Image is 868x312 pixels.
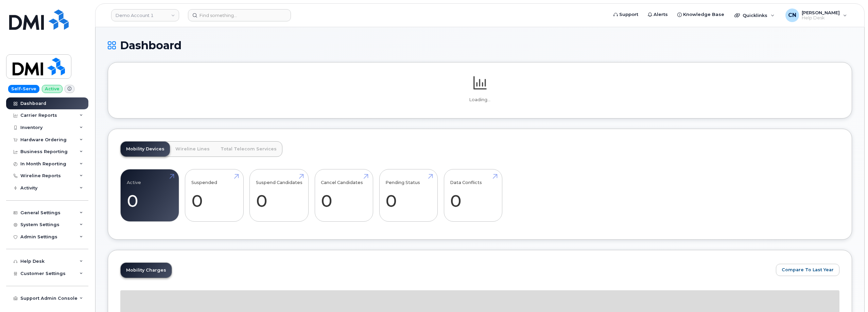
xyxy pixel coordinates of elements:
a: Suspended 0 [191,173,237,218]
p: Loading... [120,97,839,103]
a: Cancel Candidates 0 [321,173,367,218]
a: Wireline Lines [170,142,215,157]
a: Mobility Devices [121,142,170,157]
h1: Dashboard [108,39,852,51]
a: Pending Status 0 [385,173,431,218]
a: Data Conflicts 0 [450,173,496,218]
a: Mobility Charges [121,263,172,278]
button: Compare To Last Year [776,264,839,276]
span: Compare To Last Year [782,267,834,273]
a: Suspend Candidates 0 [256,173,302,218]
a: Active 0 [127,173,173,218]
a: Total Telecom Services [215,142,282,157]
